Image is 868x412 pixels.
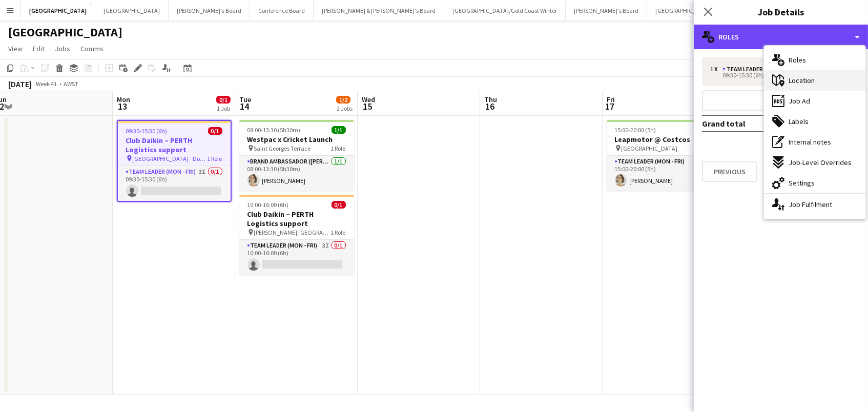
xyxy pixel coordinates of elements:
span: Comms [80,44,104,53]
span: 1 Role [331,229,346,236]
h3: Westpac x Cricket Launch [239,135,354,144]
h3: Job Details [694,5,868,18]
span: Roles [789,55,806,65]
button: [GEOGRAPHIC_DATA]/[GEOGRAPHIC_DATA] [647,1,779,20]
div: 2 Jobs [337,105,353,112]
div: AWST [64,80,78,88]
app-job-card: 09:30-15:30 (6h)0/1Club Daikin – PERTH Logistics support [GEOGRAPHIC_DATA] - Domestic Arrivals1 R... [117,120,232,202]
button: [GEOGRAPHIC_DATA] [95,1,169,20]
span: [PERSON_NAME] [GEOGRAPHIC_DATA] [254,229,331,236]
span: Saint Georges Terrace [254,145,311,152]
app-job-card: 15:00-20:00 (5h)1/1Leapmotor @ Costcos [GEOGRAPHIC_DATA]1 RoleTeam Leader (Mon - Fri)1/115:00-20:... [607,120,721,191]
span: Tue [239,95,251,104]
div: Job Fulfilment [764,194,865,215]
button: Add role [702,90,860,111]
a: Comms [76,42,108,55]
span: 1/2 [336,96,350,104]
div: Team Leader (Mon - Fri) [722,66,798,73]
app-card-role: Team Leader (Mon - Fri)3I0/110:00-16:00 (6h) [239,240,354,275]
span: Wed [362,95,375,104]
button: [GEOGRAPHIC_DATA] [21,1,95,20]
span: Edit [33,44,45,53]
app-card-role: Brand Ambassador ([PERSON_NAME])1/108:00-13:30 (5h30m)[PERSON_NAME] [239,156,354,191]
span: 13 [115,100,130,112]
span: 10:00-16:00 (6h) [247,201,289,209]
app-card-role: Team Leader (Mon - Fri)1/115:00-20:00 (5h)[PERSON_NAME] [607,156,721,191]
span: 0/1 [208,127,222,135]
app-job-card: 08:00-13:30 (5h30m)1/1Westpac x Cricket Launch Saint Georges Terrace1 RoleBrand Ambassador ([PERS... [239,120,354,191]
span: Job Ad [789,96,810,106]
span: Settings [789,178,815,188]
button: [PERSON_NAME] & [PERSON_NAME]'s Board [314,1,444,20]
button: Conference Board [250,1,314,20]
span: 15:00-20:00 (5h) [615,126,656,134]
app-job-card: 10:00-16:00 (6h)0/1Club Daikin – PERTH Logistics support [PERSON_NAME] [GEOGRAPHIC_DATA]1 RoleTea... [239,195,354,275]
span: 16 [483,100,497,112]
h1: [GEOGRAPHIC_DATA] [8,25,122,40]
span: View [8,44,23,53]
button: [PERSON_NAME]'s Board [566,1,647,20]
div: 09:30-15:30 (6h) [710,73,841,78]
span: 08:00-13:30 (5h30m) [247,126,301,134]
div: 1 x [710,66,722,73]
a: View [4,42,27,55]
span: Labels [789,117,809,126]
span: Thu [484,95,497,104]
span: 15 [360,100,375,112]
span: 17 [605,100,615,112]
a: Jobs [51,42,74,55]
span: Job-Level Overrides [789,158,852,167]
span: Week 41 [34,80,59,88]
app-card-role: Team Leader (Mon - Fri)3I0/109:30-15:30 (6h) [118,166,231,201]
div: [DATE] [8,79,32,89]
button: [GEOGRAPHIC_DATA]/Gold Coast Winter [444,1,566,20]
span: Location [789,76,815,85]
span: 14 [238,100,251,112]
span: [GEOGRAPHIC_DATA] - Domestic Arrivals [133,155,208,162]
span: Fri [607,95,615,104]
span: Mon [117,95,130,104]
span: 0/1 [216,96,231,104]
button: Previous [702,161,757,182]
span: Internal notes [789,137,831,147]
span: 0/1 [332,201,346,209]
span: Jobs [55,44,70,53]
td: Grand total [702,115,799,132]
span: [GEOGRAPHIC_DATA] [622,145,678,152]
h3: Club Daikin – PERTH Logistics support [239,210,354,228]
h3: Leapmotor @ Costcos [607,135,721,144]
span: 1 Role [208,155,222,162]
a: Edit [29,42,49,55]
span: 1 Role [331,145,346,152]
h3: Club Daikin – PERTH Logistics support [118,136,231,154]
div: 1 Job [217,105,230,112]
button: [PERSON_NAME]'s Board [169,1,250,20]
span: 09:30-15:30 (6h) [126,127,168,135]
span: 1/1 [332,126,346,134]
div: Roles [694,25,868,49]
